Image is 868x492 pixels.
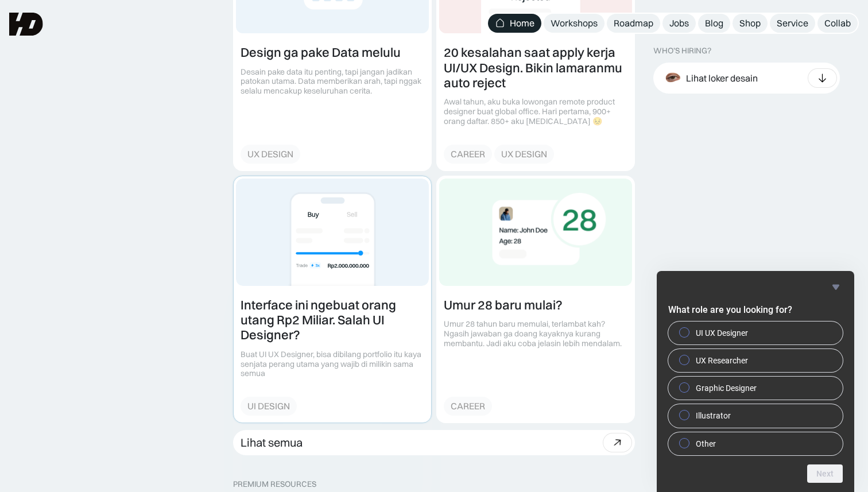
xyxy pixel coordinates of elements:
[510,17,534,29] div: Home
[696,438,716,450] span: Other
[696,382,757,394] span: Graphic Designer
[824,17,851,29] div: Collab
[777,17,808,29] div: Service
[739,17,761,29] div: Shop
[233,479,635,489] p: PREMIUM RESOURCES
[668,303,843,317] h2: What role are you looking for?
[686,72,758,84] div: Lihat loker desain
[770,14,815,33] a: Service
[668,280,843,483] div: What role are you looking for?
[607,14,660,33] a: Roadmap
[614,17,653,29] div: Roadmap
[696,327,748,339] span: UI UX Designer
[488,14,541,33] a: Home
[829,280,843,294] button: Hide survey
[696,410,731,421] span: Illustrator
[551,17,598,29] div: Workshops
[662,14,696,33] a: Jobs
[733,14,768,33] a: Shop
[669,17,689,29] div: Jobs
[241,436,303,450] div: Lihat semua
[705,17,723,29] div: Blog
[233,430,635,455] a: Lihat semua
[544,14,604,33] a: Workshops
[698,14,730,33] a: Blog
[696,355,748,366] span: UX Researcher
[668,321,843,455] div: What role are you looking for?
[807,464,843,483] button: Next question
[653,46,711,56] div: WHO’S HIRING?
[817,14,858,33] a: Collab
